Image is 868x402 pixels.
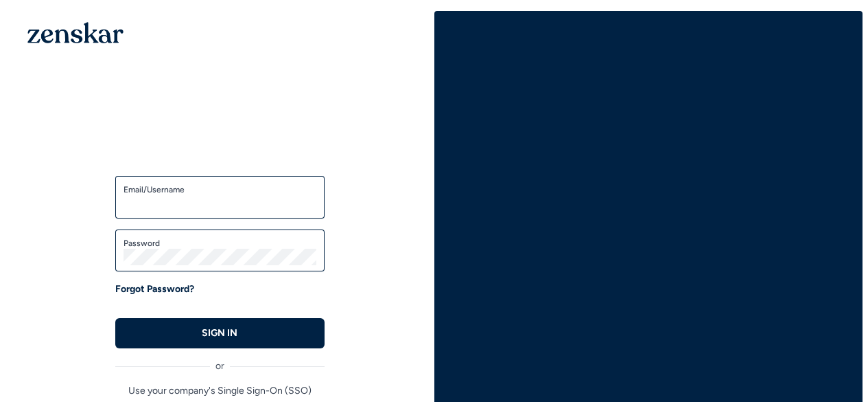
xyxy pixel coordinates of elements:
button: SIGN IN [115,318,325,348]
div: or [115,348,325,373]
p: SIGN IN [202,326,237,340]
p: Use your company's Single Sign-On (SSO) [115,384,325,398]
a: Forgot Password? [115,282,194,296]
img: 1OGAJ2xQqyY4LXKgY66KYq0eOWRCkrZdAb3gUhuVAqdWPZE9SRJmCz+oDMSn4zDLXe31Ii730ItAGKgCKgCCgCikA4Av8PJUP... [27,22,124,43]
label: Password [124,238,316,249]
label: Email/Username [124,184,316,195]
